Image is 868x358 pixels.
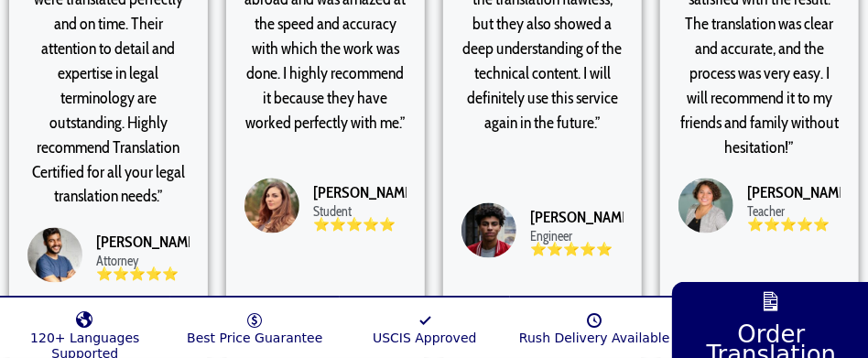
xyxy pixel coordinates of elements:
[530,231,634,257] div: Engineer ⭐⭐⭐⭐⭐
[313,206,417,233] div: Student ⭐⭐⭐⭐⭐
[187,331,322,345] span: Best Price Guarantee
[747,206,851,233] div: Teacher ⭐⭐⭐⭐⭐
[340,302,510,345] a: USCIS Approved
[747,182,851,206] div: [PERSON_NAME]
[519,331,670,345] span: Rush Delivery Available
[96,232,200,255] div: [PERSON_NAME]
[313,182,417,206] div: [PERSON_NAME]
[373,331,477,345] span: USCIS Approved
[510,302,680,345] a: Rush Delivery Available
[170,302,341,345] a: Best Price Guarantee
[530,207,634,231] div: [PERSON_NAME]
[96,255,200,282] div: Attorney ⭐⭐⭐⭐⭐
